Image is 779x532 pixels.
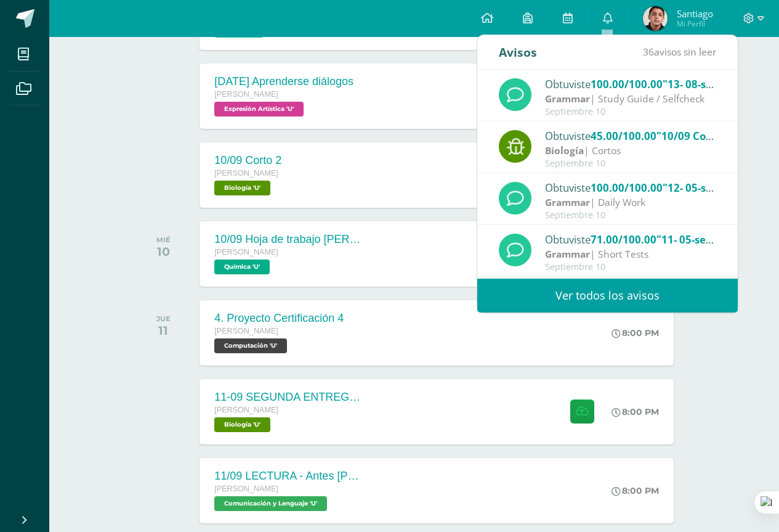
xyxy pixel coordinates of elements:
[611,485,659,496] div: 8:00 PM
[591,129,656,143] span: 45.00/100.00
[214,338,287,353] span: Computación 'U'
[214,312,344,325] div: 4. Proyecto Certificación 4
[677,7,713,20] span: Santiago
[545,231,716,247] div: Obtuviste en
[545,92,716,106] div: | Study Guide / Selfcheck
[656,129,735,143] span: "10/09 Corto 2"
[214,233,362,246] div: 10/09 Hoja de trabajo [PERSON_NAME] y cetonas
[156,244,171,259] div: 10
[156,235,171,244] div: MIÉ
[545,210,716,221] div: Septiembre 10
[545,247,590,261] strong: Grammar
[611,327,659,338] div: 8:00 PM
[591,181,663,195] span: 100.00/100.00
[214,470,362,483] div: 11/09 LECTURA - Antes [PERSON_NAME]. [PERSON_NAME]. La descubridora del radio (Digital)
[611,406,659,417] div: 8:00 PM
[214,485,278,493] span: [PERSON_NAME]
[214,248,278,256] span: [PERSON_NAME]
[591,232,656,247] span: 71.00/100.00
[214,90,278,99] span: [PERSON_NAME]
[545,144,716,158] div: | Cortos
[214,391,362,404] div: 11-09 SEGUNDA ENTREGA DE GUÍA
[545,128,716,144] div: Obtuviste en
[591,77,663,91] span: 100.00/100.00
[499,35,537,69] div: Avisos
[545,195,590,209] strong: Grammar
[545,195,716,210] div: | Daily Work
[214,181,270,195] span: Biología 'U'
[545,247,716,261] div: | Short Tests
[677,18,713,29] span: Mi Perfil
[156,323,171,338] div: 11
[214,169,278,178] span: [PERSON_NAME]
[545,107,716,117] div: Septiembre 10
[156,314,171,323] div: JUE
[477,279,738,313] a: Ver todos los avisos
[545,76,716,92] div: Obtuviste en
[214,260,270,274] span: Química 'U'
[545,92,590,105] strong: Grammar
[545,144,584,157] strong: Biología
[214,417,270,432] span: Biología 'U'
[643,6,668,31] img: b81a375a2ba29ccfbe84947ecc58dfa2.png
[214,327,278,335] span: [PERSON_NAME]
[545,179,716,195] div: Obtuviste en
[656,232,774,247] span: "11- 05-sep DD Unit 20"
[214,406,278,414] span: [PERSON_NAME]
[214,75,353,88] div: [DATE] Aprenderse diálogos
[643,45,654,59] span: 36
[214,154,281,167] div: 10/09 Corto 2
[214,102,304,117] span: Expresión Artística 'U'
[545,262,716,272] div: Septiembre 10
[643,45,716,59] span: avisos sin leer
[545,158,716,169] div: Septiembre 10
[214,496,327,511] span: Comunicación y Lenguaje 'U'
